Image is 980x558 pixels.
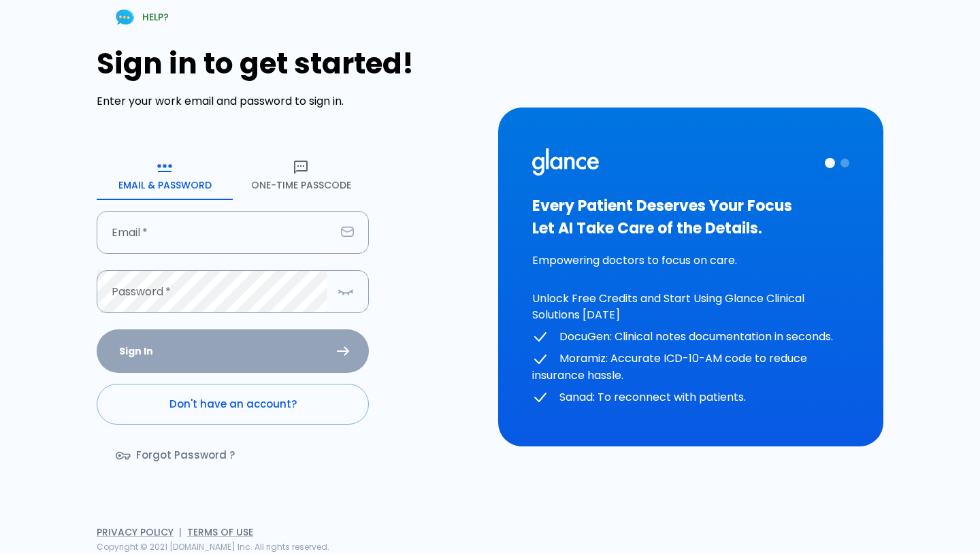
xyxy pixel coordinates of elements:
[97,151,233,200] button: Email & Password
[97,93,482,110] p: Enter your work email and password to sign in.
[97,211,336,254] input: dr.ahmed@clinic.com
[532,329,849,346] p: DocuGen: Clinical notes documentation in seconds.
[532,195,849,240] h3: Every Patient Deserves Your Focus Let AI Take Care of the Details.
[97,541,329,553] span: Copyright © 2021 [DOMAIN_NAME] Inc. All rights reserved.
[532,291,849,323] p: Unlock Free Credits and Start Using Glance Clinical Solutions [DATE]
[179,525,182,539] span: |
[233,151,369,200] button: One-Time Passcode
[532,350,849,384] p: Moramiz: Accurate ICD-10-AM code to reduce insurance hassle.
[97,384,369,425] a: Don't have an account?
[113,5,137,29] img: Chat Support
[97,436,257,475] a: Forgot Password ?
[97,47,482,80] h1: Sign in to get started!
[532,389,849,406] p: Sanad: To reconnect with patients.
[532,252,849,269] p: Empowering doctors to focus on care.
[97,525,174,539] a: Privacy Policy
[187,525,253,539] a: Terms of Use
